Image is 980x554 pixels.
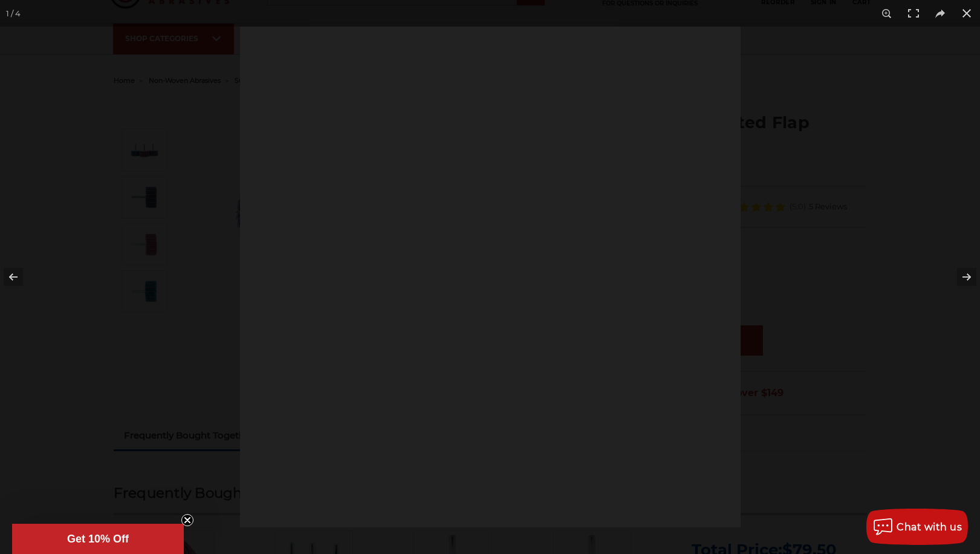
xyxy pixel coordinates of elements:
[938,247,980,307] button: Next (arrow right)
[897,521,962,533] span: Chat with us
[866,509,968,545] button: Chat with us
[181,514,193,526] button: Close teaser
[67,533,129,545] span: Get 10% Off
[12,524,184,554] div: Get 10% OffClose teaser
